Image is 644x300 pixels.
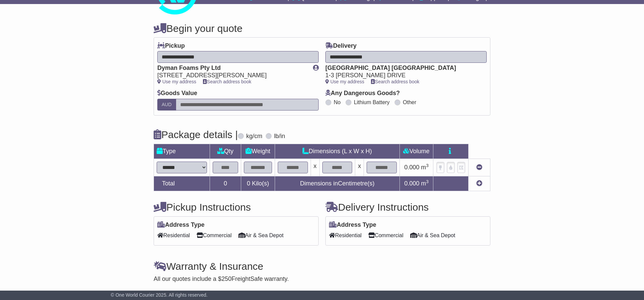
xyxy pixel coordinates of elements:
a: Remove this item [476,164,482,171]
span: 250 [221,275,231,282]
label: Other [403,99,416,105]
td: Dimensions in Centimetre(s) [275,176,399,191]
sup: 3 [426,179,429,184]
a: Search address book [371,79,419,84]
label: No [334,99,340,105]
label: Lithium Battery [354,99,390,105]
h4: Pickup Instructions [154,202,319,213]
td: Volume [399,144,433,159]
td: 0 [210,176,241,191]
td: x [355,159,364,176]
div: [GEOGRAPHIC_DATA] [GEOGRAPHIC_DATA] [325,65,480,72]
td: Qty [210,144,241,159]
label: Any Dangerous Goods? [325,90,400,97]
sup: 3 [426,163,429,168]
label: Pickup [157,42,185,50]
span: Residential [329,230,362,241]
span: Commercial [197,230,231,241]
td: Weight [241,144,275,159]
label: Address Type [157,221,205,229]
h4: Package details | [154,129,238,140]
span: © One World Courier 2025. All rights reserved. [111,292,208,298]
span: Residential [157,230,190,241]
span: 0 [247,180,250,187]
span: 0.000 [404,180,419,187]
label: Delivery [325,42,357,50]
h4: Delivery Instructions [325,202,490,213]
div: 1-3 [PERSON_NAME] DRIVE [325,72,480,79]
a: Add new item [476,180,482,187]
span: Air & Sea Depot [238,230,284,241]
span: m [421,180,429,187]
label: lb/in [274,133,285,140]
label: kg/cm [246,133,262,140]
span: 0.000 [404,164,419,171]
label: Goods Value [157,90,197,97]
label: Address Type [329,221,376,229]
h4: Warranty & Insurance [154,261,490,272]
a: Search address book [203,79,251,84]
span: m [421,164,429,171]
a: Use my address [157,79,196,84]
span: Air & Sea Depot [410,230,455,241]
td: Kilo(s) [241,176,275,191]
a: Use my address [325,79,364,84]
td: Type [154,144,210,159]
label: AUD [157,99,176,111]
span: Commercial [368,230,403,241]
div: [STREET_ADDRESS][PERSON_NAME] [157,72,306,79]
div: Dyman Foams Pty Ltd [157,65,306,72]
td: Dimensions (L x W x H) [275,144,399,159]
td: x [311,159,319,176]
h4: Begin your quote [154,23,490,34]
div: All our quotes include a $ FreightSafe warranty. [154,275,490,283]
td: Total [154,176,210,191]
